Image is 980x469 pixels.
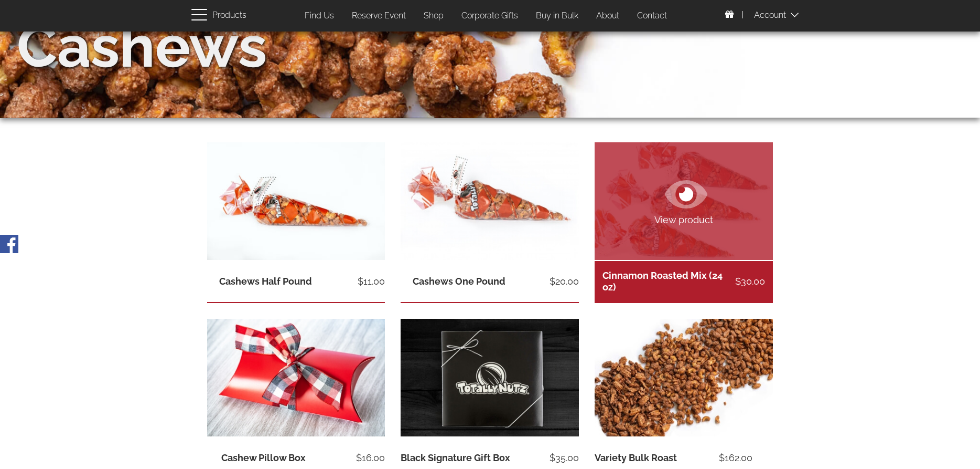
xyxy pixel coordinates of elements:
img: black-signature-black-background.jpg [401,319,579,438]
a: Buy in Bulk [528,6,586,26]
span: View product [595,213,773,227]
span: Products [212,8,246,23]
a: Cashews Half Pound [219,276,312,287]
a: About [588,6,627,26]
a: Shop [416,6,451,26]
a: Variety Bulk Roast [595,452,677,463]
a: Cinnamon Roasted Mix (24 oz) [602,270,723,293]
a: Reserve Event [344,6,414,26]
a: Corporate Gifts [454,6,526,26]
img: Cashews Pillow Box, Nutz, sugared nuts, sugar and cinnamon cashews, cashews, gift, gift box, nuts... [207,319,385,438]
a: Cashew Pillow Box [221,452,306,463]
a: Find Us [297,6,342,26]
a: Contact [629,6,675,26]
img: 1 pound of freshly roasted cinnamon glazed cashews in a totally nutz poly bag [401,142,579,260]
div: Cashews [17,4,267,88]
a: Black Signature Gift Box [401,452,510,463]
img: half pound of cinnamon roasted cashews [207,142,385,262]
a: View product [595,142,773,260]
a: Cashews One Pound [413,276,505,287]
img: 3 kids of nuts, loose [595,319,773,438]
